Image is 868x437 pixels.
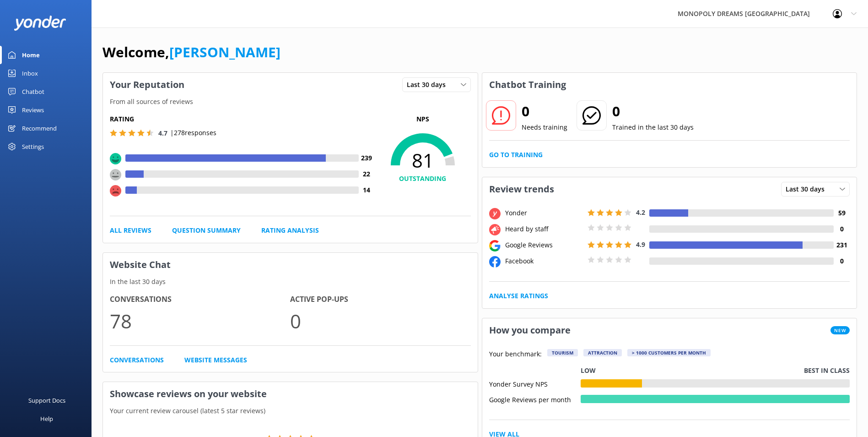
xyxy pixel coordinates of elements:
[830,326,850,334] span: New
[489,395,581,403] div: Google Reviews per month
[359,185,375,195] h4: 14
[14,16,66,31] img: yonder-white-logo.png
[489,349,542,360] p: Your benchmark:
[627,349,711,356] div: > 1000 customers per month
[103,253,478,277] h3: Website Chat
[103,406,478,416] p: Your current review carousel (latest 5 star reviews)
[110,294,290,306] h4: Conversations
[612,100,694,122] h2: 0
[503,240,585,250] div: Google Reviews
[612,122,694,132] p: Trained in the last 30 days
[834,208,850,218] h4: 59
[22,82,44,101] div: Chatbot
[804,366,850,376] p: Best in class
[503,256,585,266] div: Facebook
[290,306,470,336] p: 0
[184,355,247,365] a: Website Messages
[581,366,596,376] p: Low
[22,119,57,137] div: Recommend
[636,208,645,217] span: 4.2
[583,349,622,356] div: Attraction
[28,391,65,410] div: Support Docs
[482,73,573,97] h3: Chatbot Training
[40,410,53,428] div: Help
[489,379,581,388] div: Yonder Survey NPS
[636,240,645,249] span: 4.9
[375,174,471,184] h4: OUTSTANDING
[834,240,850,250] h4: 231
[522,100,567,122] h2: 0
[834,256,850,266] h4: 0
[407,80,451,90] span: Last 30 days
[482,177,561,201] h3: Review trends
[261,225,319,235] a: Rating Analysis
[503,224,585,234] div: Heard by staff
[170,128,216,138] p: | 278 responses
[359,169,375,179] h4: 22
[103,382,478,406] h3: Showcase reviews on your website
[110,355,164,365] a: Conversations
[290,294,470,306] h4: Active Pop-ups
[103,97,478,107] p: From all sources of reviews
[103,277,478,287] p: In the last 30 days
[834,224,850,234] h4: 0
[786,184,830,194] span: Last 30 days
[375,114,471,124] p: NPS
[482,318,577,342] h3: How you compare
[110,114,375,124] h5: Rating
[158,129,167,137] span: 4.7
[375,149,471,172] span: 81
[110,306,290,336] p: 78
[102,41,280,63] h1: Welcome,
[547,349,578,356] div: Tourism
[22,64,38,82] div: Inbox
[169,43,280,61] a: [PERSON_NAME]
[22,46,40,64] div: Home
[22,137,44,156] div: Settings
[503,208,585,218] div: Yonder
[22,101,44,119] div: Reviews
[110,225,151,235] a: All Reviews
[489,291,548,301] a: Analyse Ratings
[172,225,241,235] a: Question Summary
[103,73,191,97] h3: Your Reputation
[522,122,567,132] p: Needs training
[489,150,543,160] a: Go to Training
[359,153,375,163] h4: 239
